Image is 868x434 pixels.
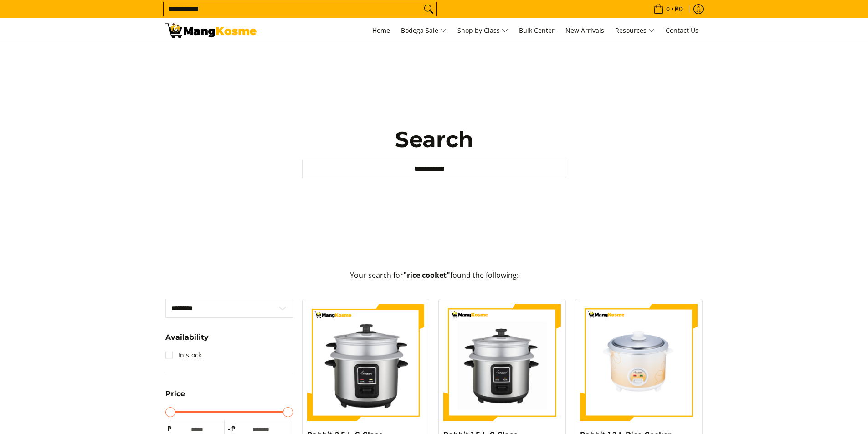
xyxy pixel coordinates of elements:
[165,348,201,363] a: In stock
[302,126,566,153] h1: Search
[165,334,209,348] summary: Open
[611,18,659,43] a: Resources
[165,390,185,404] summary: Open
[165,270,703,290] p: Your search for found the following:
[453,18,513,43] a: Shop by Class
[165,23,257,38] img: Search: 5 results found for &quot;rice cooket&quot; | Mang Kosme
[443,304,561,421] img: https://mangkosme.com/products/rabbit-1-5-l-g-glass-lid-with-steamer-rice-cooker-silver-class-a
[665,6,671,12] span: 0
[457,25,508,36] span: Shop by Class
[514,18,559,43] a: Bulk Center
[396,18,451,43] a: Bodega Sale
[403,270,450,280] strong: "rice cooket"
[372,26,390,35] span: Home
[673,6,684,12] span: ₱0
[165,334,209,341] span: Availability
[580,304,698,421] img: rabbit-1.2-liter-rice-cooker-yellow-full-view-mang-kosme
[165,390,185,398] span: Price
[229,424,238,433] span: ₱
[661,18,703,43] a: Contact Us
[307,304,425,421] img: https://mangkosme.com/products/rabbit-2-5-l-g-glass-lid-with-steamer-rice-cooker-silver-class-a
[401,25,447,36] span: Bodega Sale
[519,26,555,35] span: Bulk Center
[266,18,703,43] nav: Main Menu
[165,424,175,433] span: ₱
[666,26,699,35] span: Contact Us
[421,2,436,16] button: Search
[615,25,655,36] span: Resources
[561,18,609,43] a: New Arrivals
[651,4,685,14] span: •
[565,26,604,35] span: New Arrivals
[368,18,395,43] a: Home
